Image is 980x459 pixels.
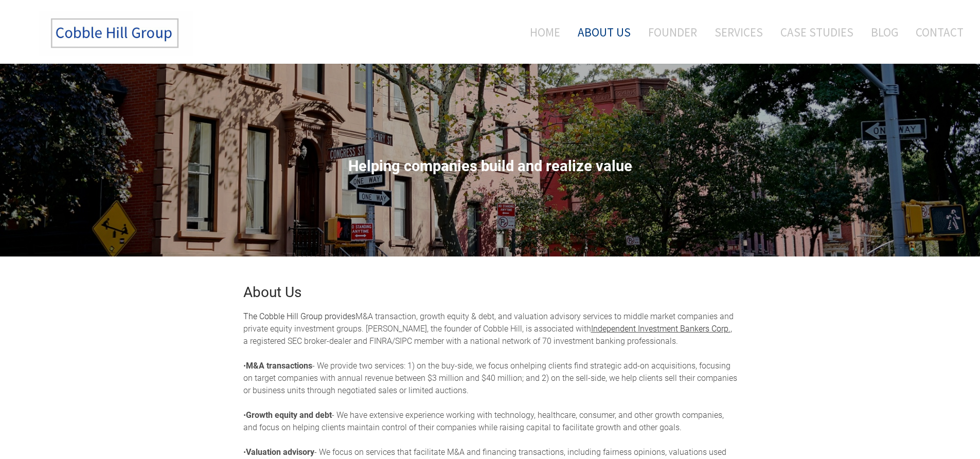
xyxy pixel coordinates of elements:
a: Independent Investment Bankers Corp. [591,324,730,334]
h2: About Us [243,285,737,300]
a: Services [707,11,771,53]
a: Contact [908,11,964,53]
a: Case Studies [773,11,861,53]
a: About Us [570,11,638,53]
strong: Valuation advisory [246,447,314,457]
a: Blog [863,11,906,53]
img: The Cobble Hill Group LLC [39,11,193,56]
span: helping clients find strategic add-on acquisitions, focusing on target companies with annual reve... [243,361,737,395]
span: Helping companies build and realize value [348,157,632,175]
font: The Cobble Hill Group provides [243,311,355,321]
strong: M&A transactions [246,361,312,371]
a: Founder [640,11,705,53]
a: Home [514,11,568,53]
strong: Growth equity and debt [246,410,332,420]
